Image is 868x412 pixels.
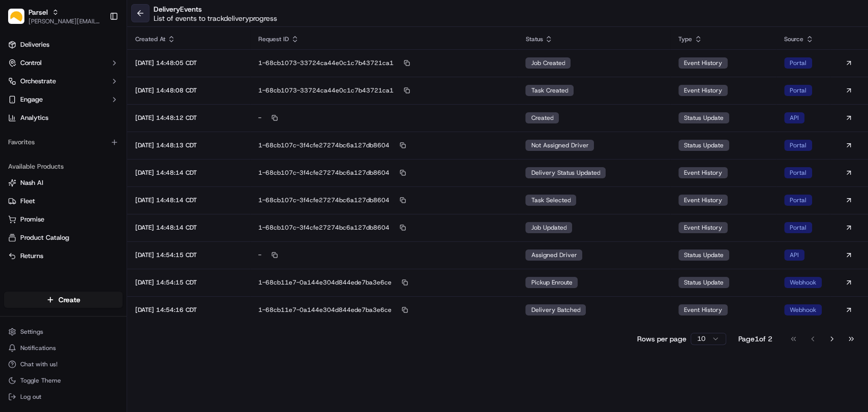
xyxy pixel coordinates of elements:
button: Engage [4,91,123,108]
div: - [258,113,510,122]
div: - [258,250,510,260]
span: Control [20,58,42,68]
button: Returns [4,248,123,264]
span: not assigned driver [531,141,588,149]
a: 💻API Documentation [82,143,167,162]
div: API [784,112,804,123]
span: task created [531,86,568,94]
span: Product Catalog [20,233,69,242]
div: Request ID [258,35,510,43]
span: created [531,114,553,122]
div: Portal [784,222,812,233]
span: Orchestrate [20,77,56,86]
div: 1-68cb107c-3f4cfe27274bc6a127db8604 [258,168,510,177]
button: Log out [4,390,123,404]
input: Got a question? Start typing here... [26,66,183,76]
span: Engage [20,95,43,104]
img: 1736555255976-a54dd68f-1ca7-489b-9aae-adbdc363a1c4 [10,97,28,115]
div: 1-68cb11e7-0a144e304d844ede7ba3e6ce [258,305,510,314]
span: Promise [20,215,44,224]
button: Settings [4,325,123,339]
span: Chat with us! [20,360,57,368]
button: Nash AI [4,175,123,191]
div: 1-68cb1073-33724ca44e0c1c7b43721ca1 [258,58,510,68]
span: status update [684,141,724,149]
a: Nash AI [8,178,118,187]
a: Deliveries [4,37,123,53]
span: delivery batched [531,306,580,314]
p: Rows per page [637,334,686,344]
button: Toggle Theme [4,373,123,388]
span: event history [684,306,722,314]
span: assigned driver [531,251,577,259]
span: job updated [531,224,566,232]
button: Promise [4,211,123,228]
span: delivery status updated [531,169,600,177]
div: Favorites [4,134,123,150]
div: [DATE] 14:48:14 CDT [135,196,242,204]
div: [DATE] 14:48:14 CDT [135,169,242,177]
span: Knowledge Base [20,147,78,157]
span: Toggle Theme [20,376,61,385]
button: Create [4,292,123,308]
div: [DATE] 14:48:05 CDT [135,59,242,67]
p: List of events to track delivery progress [154,13,277,23]
div: Page 1 of 2 [738,334,772,344]
div: 📗 [10,148,18,156]
div: 1-68cb107c-3f4cfe27274bc6a127db8604 [258,141,510,150]
button: Control [4,55,123,71]
span: [PERSON_NAME][EMAIL_ADDRESS][PERSON_NAME][DOMAIN_NAME] [28,17,101,25]
div: [DATE] 14:48:13 CDT [135,141,242,149]
button: Start new chat [173,100,185,112]
a: 📗Knowledge Base [6,143,82,162]
span: Log out [20,393,41,401]
h2: delivery Events [154,4,277,14]
span: event history [684,86,722,94]
div: [DATE] 14:48:12 CDT [135,114,242,122]
div: 1-68cb107c-3f4cfe27274bc6a127db8604 [258,196,510,205]
div: [DATE] 14:48:14 CDT [135,224,242,232]
div: Status [525,35,662,43]
span: event history [684,224,722,232]
span: event history [684,59,722,67]
span: Notifications [20,344,56,352]
button: Product Catalog [4,230,123,246]
span: Deliveries [20,40,49,49]
span: Returns [20,251,43,261]
button: Parsel [28,7,48,17]
div: Portal [784,195,812,206]
div: 💻 [86,148,94,156]
span: job created [531,59,565,67]
div: Portal [784,140,812,151]
div: webhook [784,304,822,315]
img: Parsel [8,9,24,24]
a: Fleet [8,197,118,206]
div: Source [784,35,822,43]
div: webhook [784,277,822,288]
span: Create [58,295,80,305]
a: Returns [8,251,118,261]
span: event history [684,196,722,204]
button: ParselParsel[PERSON_NAME][EMAIL_ADDRESS][PERSON_NAME][DOMAIN_NAME] [4,4,105,28]
div: Type [678,35,768,43]
div: 1-68cb11e7-0a144e304d844ede7ba3e6ce [258,278,510,287]
div: API [784,249,804,261]
div: Start new chat [35,97,167,107]
div: Available Products [4,159,123,175]
span: status update [684,251,724,259]
div: We're available if you need us! [35,107,129,115]
a: Product Catalog [8,233,118,242]
img: Nash [10,10,31,30]
div: [DATE] 14:54:15 CDT [135,251,242,259]
span: API Documentation [96,147,163,157]
span: event history [684,169,722,177]
button: Fleet [4,193,123,209]
a: Promise [8,215,118,224]
a: Powered byPylon [72,172,123,180]
span: status update [684,278,724,287]
div: 1-68cb1073-33724ca44e0c1c7b43721ca1 [258,86,510,95]
span: Fleet [20,197,35,206]
span: Settings [20,328,43,336]
p: Welcome 👋 [10,41,185,57]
